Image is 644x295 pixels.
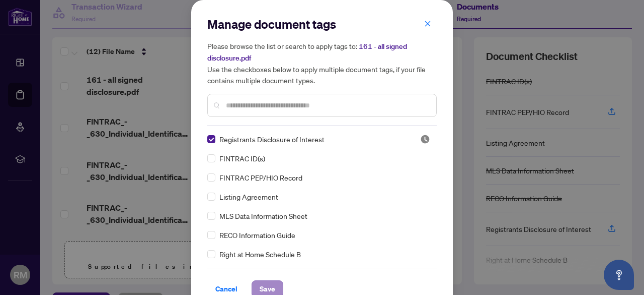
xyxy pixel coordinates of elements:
span: MLS Data Information Sheet [219,210,307,221]
img: status [420,134,430,144]
span: Registrants Disclosure of Interest [219,134,325,145]
span: Listing Agreement [219,191,278,202]
span: close [424,20,431,27]
span: Pending Review [420,134,430,144]
button: Open asap [604,260,634,290]
span: RECO Information Guide [219,229,295,241]
h5: Please browse the list or search to apply tags to: Use the checkboxes below to apply multiple doc... [207,40,437,86]
span: Right at Home Schedule B [219,249,301,260]
span: FINTRAC PEP/HIO Record [219,172,302,183]
span: FINTRAC ID(s) [219,153,265,164]
h2: Manage document tags [207,16,437,32]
